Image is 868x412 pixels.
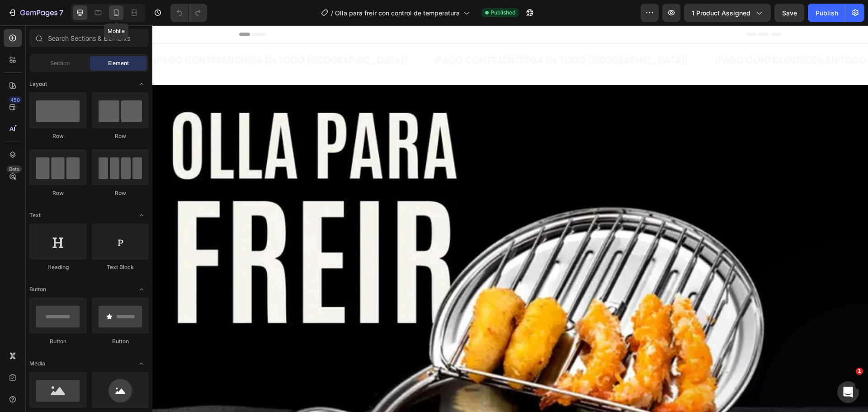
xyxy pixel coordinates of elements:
[134,282,149,297] span: Toggle open
[9,96,22,104] div: 450
[782,9,797,17] span: Save
[108,59,129,67] span: Element
[92,189,149,197] div: Row
[29,211,41,219] span: Text
[282,28,536,41] strong: ¡PAGO CONTRAENTREGA EN TODO [GEOGRAPHIC_DATA]!
[59,7,63,18] p: 7
[4,4,67,22] button: 7
[134,208,149,223] span: Toggle open
[856,368,863,375] span: 1
[92,337,149,346] div: Button
[331,8,333,18] span: /
[29,132,86,140] div: Row
[684,4,771,22] button: 1 product assigned
[170,4,207,22] div: Undo/Redo
[335,8,460,18] span: Olla para freír con control de temperatura
[29,29,149,47] input: Search Sections & Elements
[92,132,149,140] div: Row
[837,381,859,403] iframe: Intercom live chat
[29,189,86,197] div: Row
[29,337,86,346] div: Button
[491,9,515,17] span: Published
[134,77,149,91] span: Toggle open
[152,25,868,412] iframe: Design area
[50,59,70,67] span: Section
[816,8,838,18] div: Publish
[29,285,46,294] span: Button
[808,4,846,22] button: Publish
[692,8,750,18] span: 1 product assigned
[92,263,149,271] div: Text Block
[7,166,22,173] div: Beta
[29,360,45,368] span: Media
[563,28,816,41] strong: ¡PAGO CONTRAENTREGA EN TODO [GEOGRAPHIC_DATA]!
[134,356,149,371] span: Toggle open
[29,263,86,271] div: Heading
[774,4,804,22] button: Save
[29,80,47,88] span: Layout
